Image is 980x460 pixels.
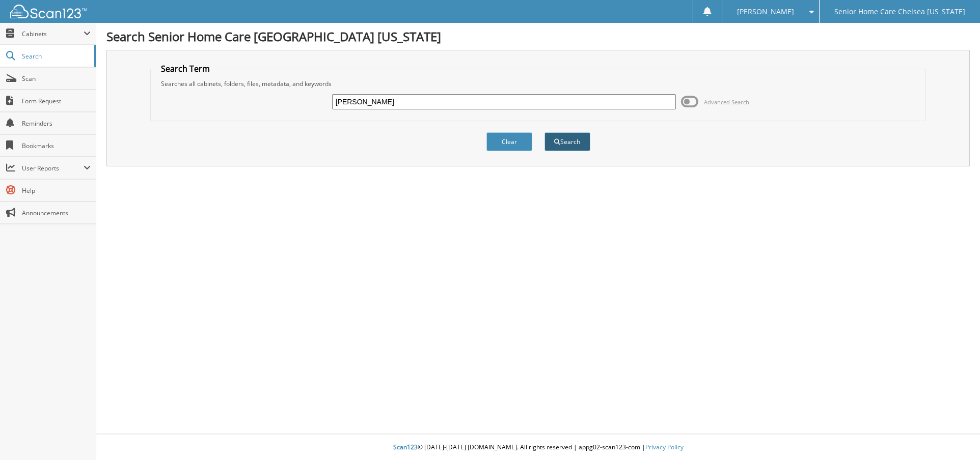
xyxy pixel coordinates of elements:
span: Help [22,186,91,195]
span: Scan [22,74,91,83]
span: Cabinets [22,30,84,38]
legend: Search Term [156,63,215,74]
a: Privacy Policy [645,443,684,451]
h1: Search Senior Home Care [GEOGRAPHIC_DATA] [US_STATE] [106,28,970,45]
span: User Reports [22,164,84,172]
span: [PERSON_NAME] [737,9,794,15]
button: Clear [486,132,532,151]
span: Search [22,52,89,61]
span: Advanced Search [704,98,749,106]
img: scan123-logo-white.svg [10,5,87,18]
span: Senior Home Care Chelsea [US_STATE] [834,9,965,15]
span: Reminders [22,119,91,128]
div: Searches all cabinets, folders, files, metadata, and keywords [156,79,921,88]
span: Announcements [22,209,91,217]
span: Bookmarks [22,141,91,150]
span: Scan123 [393,443,418,451]
div: © [DATE]-[DATE] [DOMAIN_NAME]. All rights reserved | appg02-scan123-com | [96,435,980,460]
button: Search [545,132,590,151]
iframe: Chat Widget [929,411,980,460]
span: Form Request [22,97,91,105]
